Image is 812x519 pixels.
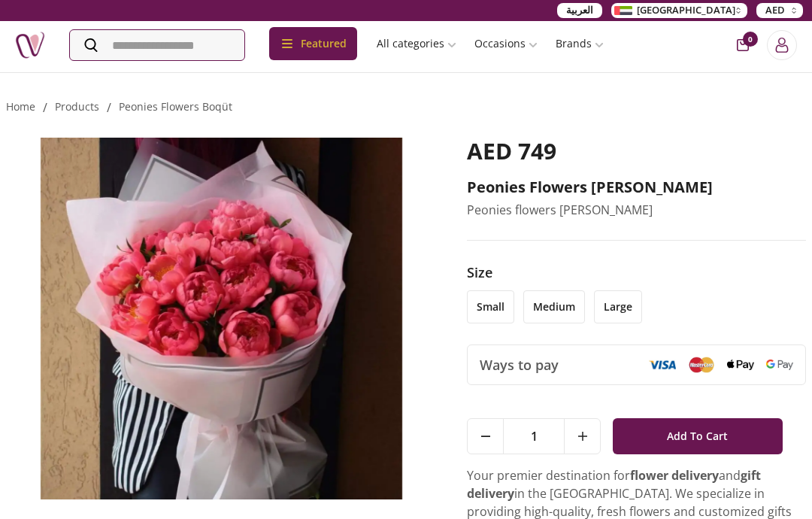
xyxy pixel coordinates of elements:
a: Brands [547,30,613,57]
img: Visa [649,360,676,370]
a: peonies flowers boqüt [119,99,232,114]
img: Nigwa-uae-gifts [15,30,45,60]
p: Peonies flowers [PERSON_NAME] [467,201,806,219]
img: Apple Pay [727,360,754,371]
a: All categories [368,30,465,57]
li: / [107,99,111,117]
button: Login [767,30,797,60]
button: Add To Cart [613,418,782,454]
div: Featured [269,27,357,60]
span: [GEOGRAPHIC_DATA] [637,3,735,18]
span: AED 749 [467,135,556,166]
span: Add To Cart [667,423,728,450]
li: / [43,99,47,117]
li: large [594,290,642,323]
span: 0 [743,32,758,47]
li: small [467,290,514,323]
span: 1 [504,419,564,454]
span: العربية [566,3,593,18]
span: Ways to pay [480,354,559,375]
img: Peonies flowers boquet [6,138,437,499]
strong: flower delivery [630,467,719,484]
a: products [55,99,99,114]
img: Arabic_dztd3n.png [614,6,632,15]
h3: Size [467,262,806,283]
a: Occasions [465,30,547,57]
button: cart-button [737,39,749,51]
li: medium [523,290,585,323]
input: Search [70,30,244,60]
button: [GEOGRAPHIC_DATA] [611,3,747,18]
button: AED [756,3,803,18]
img: Google Pay [766,360,793,370]
span: AED [765,3,785,18]
img: Mastercard [688,357,715,372]
a: Home [6,99,35,114]
h2: Peonies flowers [PERSON_NAME] [467,177,806,198]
